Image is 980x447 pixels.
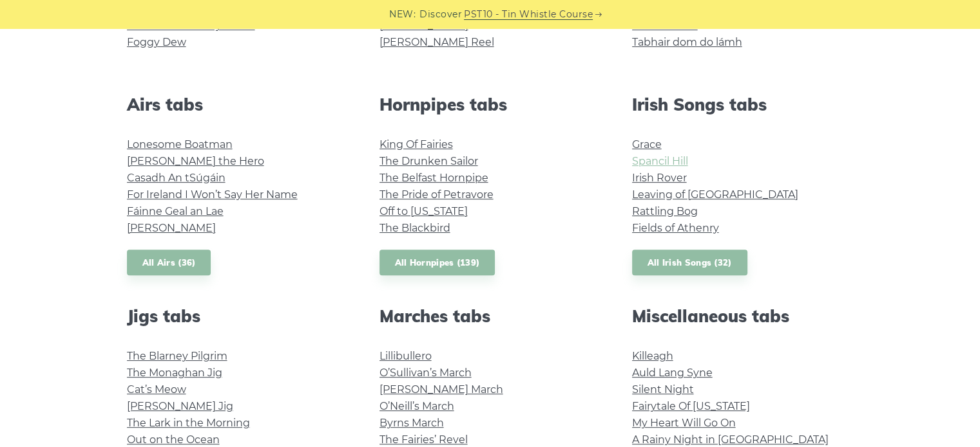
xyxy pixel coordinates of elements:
[380,205,468,217] a: Off to [US_STATE]
[380,250,495,276] a: All Hornpipes (139)
[389,7,416,22] span: NEW:
[127,205,224,217] a: Fáinne Geal an Lae
[632,306,854,326] h2: Miscellaneous tabs
[127,95,349,114] h2: Airs tabs
[380,400,454,412] a: O’Neill’s March
[380,36,494,48] a: [PERSON_NAME] Reel
[127,350,227,362] a: The Blarney Pilgrim
[127,383,186,396] a: Cat’s Meow
[127,172,226,184] a: Casadh An tSúgáin
[380,367,472,379] a: O’Sullivan’s March
[380,95,601,114] h2: Hornpipes tabs
[127,19,255,32] a: Star of the County Down
[380,350,432,362] a: Lillibullero
[632,350,673,362] a: Killeagh
[127,250,211,276] a: All Airs (36)
[380,383,503,396] a: [PERSON_NAME] March
[380,306,601,326] h2: Marches tabs
[380,433,468,446] a: The Fairies’ Revel
[632,188,798,201] a: Leaving of [GEOGRAPHIC_DATA]
[632,155,688,167] a: Spancil Hill
[380,155,478,167] a: The Drunken Sailor
[632,367,713,379] a: Auld Lang Syne
[632,36,742,48] a: Tabhair dom do lámh
[127,400,233,412] a: [PERSON_NAME] Jig
[632,250,747,276] a: All Irish Songs (32)
[127,36,186,48] a: Foggy Dew
[380,188,494,201] a: The Pride of Petravore
[127,367,222,379] a: The Monaghan Jig
[127,155,264,167] a: [PERSON_NAME] the Hero
[380,172,488,184] a: The Belfast Hornpipe
[632,138,662,151] a: Grace
[127,306,349,326] h2: Jigs tabs
[127,433,220,446] a: Out on the Ocean
[632,400,750,412] a: Fairytale Of [US_STATE]
[380,417,444,429] a: Byrns March
[380,138,453,151] a: King Of Fairies
[632,417,736,429] a: My Heart Will Go On
[632,222,719,234] a: Fields of Athenry
[419,7,462,22] span: Discover
[632,205,698,217] a: Rattling Bog
[127,188,298,201] a: For Ireland I Won’t Say Her Name
[632,19,698,32] a: Ievan Polkka
[380,19,468,32] a: [PERSON_NAME]
[380,222,450,234] a: The Blackbird
[632,383,694,396] a: Silent Night
[632,433,829,446] a: A Rainy Night in [GEOGRAPHIC_DATA]
[464,7,593,22] a: PST10 - Tin Whistle Course
[127,417,250,429] a: The Lark in the Morning
[632,95,854,114] h2: Irish Songs tabs
[127,138,233,151] a: Lonesome Boatman
[127,222,216,234] a: [PERSON_NAME]
[632,172,687,184] a: Irish Rover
